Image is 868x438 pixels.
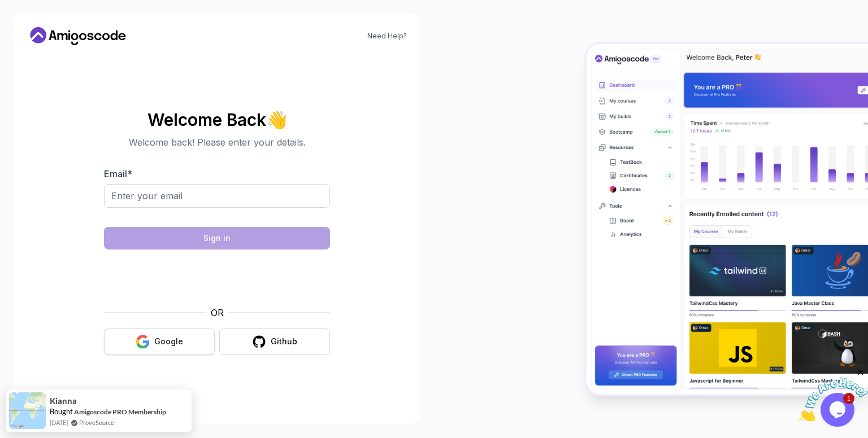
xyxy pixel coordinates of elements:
[271,336,297,347] div: Github
[587,44,868,395] img: Amigoscode Dashboard
[104,168,132,179] label: Email *
[104,227,330,249] button: Sign in
[211,306,224,319] p: OR
[264,108,289,130] span: 👋
[104,111,330,129] h2: Welcome Back
[104,328,215,355] button: Google
[50,407,73,416] span: Bought
[219,328,330,355] button: Github
[104,135,330,149] p: Welcome back! Please enter your details.
[154,336,183,347] div: Google
[798,367,868,421] iframe: chat widget
[9,392,46,429] img: provesource social proof notification image
[203,233,231,244] div: Sign in
[50,396,77,406] span: Kianna
[74,408,166,416] a: Amigoscode PRO Membership
[79,418,114,427] a: ProveSource
[50,418,68,427] span: [DATE]
[367,32,407,41] a: Need Help?
[132,256,302,299] iframe: Widget containing checkbox for hCaptcha security challenge
[104,184,330,208] input: Enter your email
[27,27,129,45] a: Home link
